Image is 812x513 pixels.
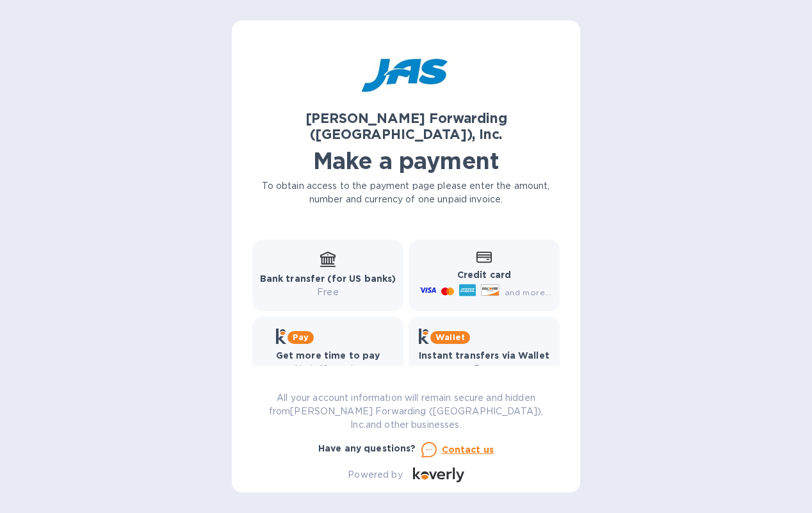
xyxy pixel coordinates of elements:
h1: Make a payment [252,147,560,174]
b: Credit card [457,270,511,280]
b: Instant transfers via Wallet [419,350,549,361]
b: Pay [293,332,309,342]
b: Have any questions? [318,443,416,453]
u: Contact us [442,444,494,455]
b: [PERSON_NAME] Forwarding ([GEOGRAPHIC_DATA]), Inc. [305,110,507,142]
p: Up to 12 weeks [276,362,380,376]
b: Bank transfer (for US banks) [260,273,396,284]
span: and more... [505,288,551,297]
p: Free [419,362,549,376]
b: Wallet [435,332,465,342]
p: To obtain access to the payment page please enter the amount, number and currency of one unpaid i... [252,179,560,206]
b: Get more time to pay [276,350,380,361]
p: Free [260,286,396,299]
p: Powered by [348,468,402,482]
p: All your account information will remain secure and hidden from [PERSON_NAME] Forwarding ([GEOGRA... [252,391,560,432]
